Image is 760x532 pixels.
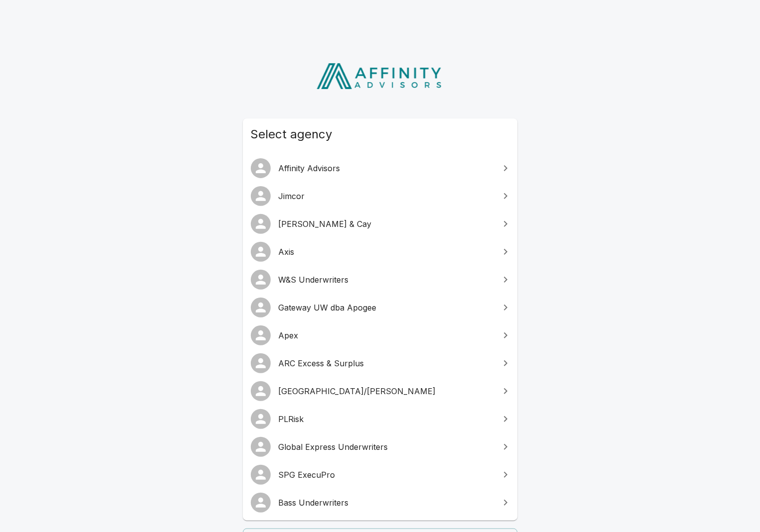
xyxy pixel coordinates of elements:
[279,218,494,230] span: [PERSON_NAME] & Cay
[279,385,494,397] span: [GEOGRAPHIC_DATA]/[PERSON_NAME]
[251,126,510,142] span: Select agency
[279,413,494,425] span: PLRisk
[279,357,494,369] span: ARC Excess & Surplus
[243,461,518,489] a: SPG ExecuPro
[243,182,518,210] a: Jimcor
[279,162,494,174] span: Affinity Advisors
[279,441,494,453] span: Global Express Underwriters
[243,489,518,517] a: Bass Underwriters
[243,433,518,461] a: Global Express Underwriters
[279,469,494,481] span: SPG ExecuPro
[279,246,494,258] span: Axis
[243,321,518,349] a: Apex
[243,266,518,294] a: W&S Underwriters
[243,349,518,377] a: ARC Excess & Surplus
[279,302,494,314] span: Gateway UW dba Apogee
[243,154,518,182] a: Affinity Advisors
[243,377,518,405] a: [GEOGRAPHIC_DATA]/[PERSON_NAME]
[279,497,494,509] span: Bass Underwriters
[243,210,518,238] a: [PERSON_NAME] & Cay
[279,274,494,286] span: W&S Underwriters
[243,294,518,321] a: Gateway UW dba Apogee
[309,60,451,93] img: Affinity Advisors Logo
[243,405,518,433] a: PLRisk
[243,238,518,266] a: Axis
[279,190,494,202] span: Jimcor
[279,329,494,341] span: Apex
